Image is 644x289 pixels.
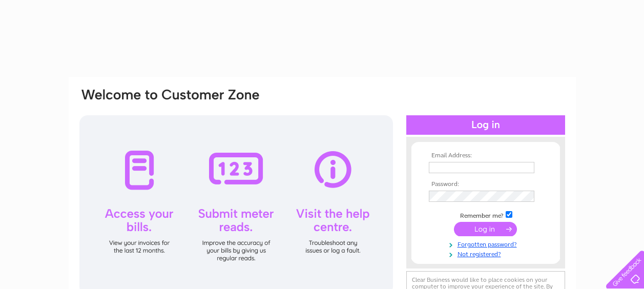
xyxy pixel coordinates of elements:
[426,210,545,220] td: Remember me?
[426,152,545,159] th: Email Address:
[429,249,545,258] a: Not registered?
[454,222,517,236] input: Submit
[429,239,545,249] a: Forgotten password?
[426,181,545,188] th: Password:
